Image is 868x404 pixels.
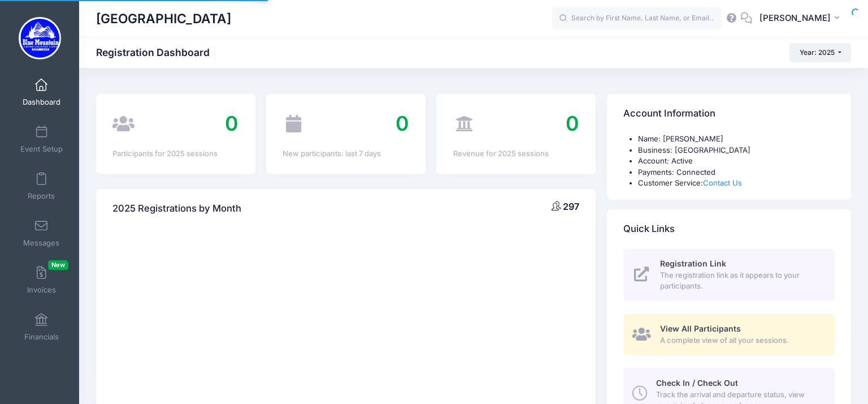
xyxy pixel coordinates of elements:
[24,332,59,342] span: Financials
[660,335,822,346] span: A complete view of all your sessions.
[623,249,835,301] a: Registration Link The registration link as it appears to your participants.
[563,201,579,212] span: 297
[96,46,219,58] h1: Registration Dashboard
[453,148,579,160] div: Revenue for 2025 sessions
[15,166,68,206] a: Reports
[638,134,835,145] li: Name: [PERSON_NAME]
[752,6,851,32] button: [PERSON_NAME]
[623,314,835,355] a: View All Participants A complete view of all your sessions.
[20,144,63,154] span: Event Setup
[638,156,835,167] li: Account: Active
[15,72,68,112] a: Dashboard
[225,111,238,136] span: 0
[638,145,835,156] li: Business: [GEOGRAPHIC_DATA]
[15,260,68,300] a: InvoicesNew
[623,98,715,130] h4: Account Information
[638,178,835,189] li: Customer Service:
[800,48,835,57] span: Year: 2025
[23,238,59,248] span: Messages
[789,43,851,62] button: Year: 2025
[19,17,61,59] img: Blue Mountain Cross Country Camp
[283,148,409,160] div: New participants: last 7 days
[15,213,68,253] a: Messages
[552,7,722,30] input: Search by First Name, Last Name, or Email...
[15,119,68,159] a: Event Setup
[656,378,738,388] span: Check In / Check Out
[23,97,60,107] span: Dashboard
[48,260,68,270] span: New
[27,285,56,295] span: Invoices
[660,259,726,268] span: Registration Link
[15,307,68,347] a: Financials
[396,111,409,136] span: 0
[660,270,822,292] span: The registration link as it appears to your participants.
[112,148,238,160] div: Participants for 2025 sessions
[660,324,741,333] span: View All Participants
[28,191,55,201] span: Reports
[112,192,241,225] h4: 2025 Registrations by Month
[96,6,231,32] h1: [GEOGRAPHIC_DATA]
[703,178,742,187] a: Contact Us
[566,111,579,136] span: 0
[759,12,831,24] span: [PERSON_NAME]
[623,213,675,245] h4: Quick Links
[638,167,835,178] li: Payments: Connected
